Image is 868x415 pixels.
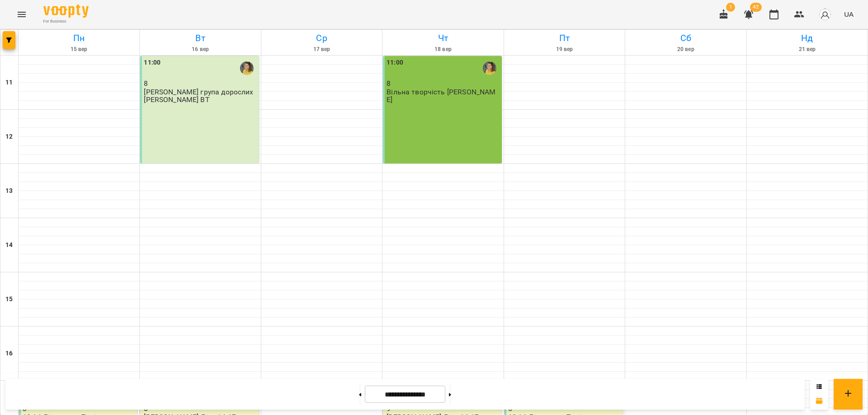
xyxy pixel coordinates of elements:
[11,4,33,25] button: Menu
[5,186,13,196] h6: 13
[20,31,138,45] h6: Пн
[840,6,857,23] button: UA
[43,5,89,18] img: Voopty Logo
[5,132,13,142] h6: 12
[483,61,496,75] img: Ірина Шек
[627,45,745,54] h6: 20 вер
[141,31,259,45] h6: Вт
[263,31,381,45] h6: Ср
[144,88,257,104] p: [PERSON_NAME] група дорослих [PERSON_NAME] ВТ
[505,45,623,54] h6: 19 вер
[726,3,735,12] span: 1
[748,31,866,45] h6: Нд
[505,31,623,45] h6: Пт
[5,240,13,250] h6: 14
[387,79,500,87] p: 8
[627,31,745,45] h6: Сб
[844,9,854,19] span: UA
[387,88,500,104] p: Вільна творчість [PERSON_NAME]
[819,8,831,21] img: avatar_s.png
[387,58,403,68] label: 11:00
[141,45,259,54] h6: 16 вер
[384,45,502,54] h6: 18 вер
[750,3,762,12] span: 42
[144,58,160,68] label: 11:00
[43,19,89,24] span: For Business
[748,45,866,54] h6: 21 вер
[20,45,138,54] h6: 15 вер
[240,61,254,75] img: Ірина Шек
[5,78,13,88] h6: 11
[5,294,13,304] h6: 15
[384,31,502,45] h6: Чт
[263,45,381,54] h6: 17 вер
[5,349,13,359] h6: 16
[144,79,257,87] p: 8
